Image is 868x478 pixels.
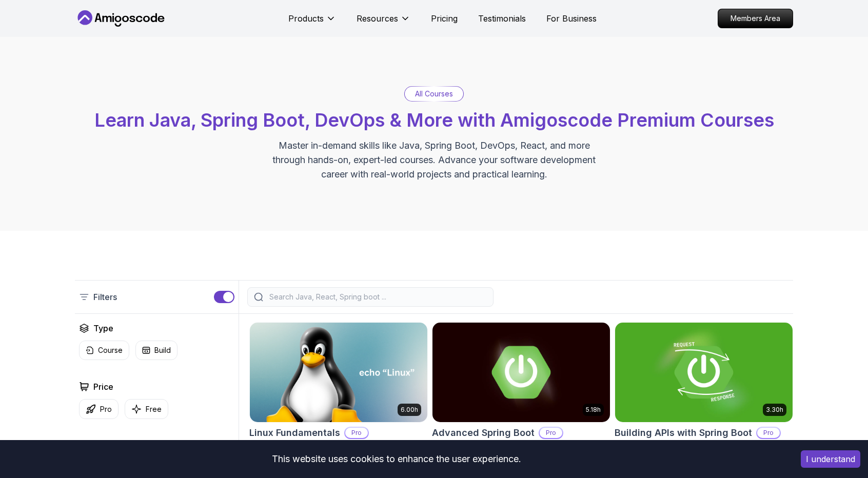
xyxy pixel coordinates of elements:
[718,9,793,28] p: Members Area
[415,89,453,99] p: All Courses
[615,426,752,440] h2: Building APIs with Spring Boot
[546,12,597,25] a: For Business
[288,12,336,33] button: Products
[249,322,428,464] a: Linux Fundamentals card6.00hLinux FundamentalsProLearn the fundamentals of Linux and how to use t...
[586,406,601,414] p: 5.18h
[615,323,793,422] img: Building APIs with Spring Boot card
[718,9,793,28] a: Members Area
[267,292,487,302] input: Search Java, React, Spring boot ...
[154,345,171,355] p: Build
[94,109,774,131] span: Learn Java, Spring Boot, DevOps & More with Amigoscode Premium Courses
[345,428,368,438] p: Pro
[432,322,610,474] a: Advanced Spring Boot card5.18hAdvanced Spring BootProDive deep into Spring Boot with our advanced...
[93,381,113,393] h2: Price
[93,322,113,334] h2: Type
[79,341,129,360] button: Course
[288,12,324,25] p: Products
[100,404,112,414] p: Pro
[757,428,780,438] p: Pro
[766,406,783,414] p: 3.30h
[431,12,458,25] a: Pricing
[615,322,793,474] a: Building APIs with Spring Boot card3.30hBuilding APIs with Spring BootProLearn to build robust, s...
[262,138,606,182] p: Master in-demand skills like Java, Spring Boot, DevOps, React, and more through hands-on, expert-...
[249,426,340,440] h2: Linux Fundamentals
[95,440,136,452] h2: Instructors
[357,12,398,25] p: Resources
[432,426,535,440] h2: Advanced Spring Boot
[540,428,562,438] p: Pro
[8,448,785,470] div: This website uses cookies to enhance the user experience.
[432,323,610,422] img: Advanced Spring Boot card
[93,291,117,303] p: Filters
[125,399,168,419] button: Free
[801,450,860,468] button: Accept cookies
[79,399,119,419] button: Pro
[357,12,410,33] button: Resources
[250,323,427,422] img: Linux Fundamentals card
[146,404,162,414] p: Free
[401,406,418,414] p: 6.00h
[478,12,526,25] a: Testimonials
[98,345,123,355] p: Course
[135,341,177,360] button: Build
